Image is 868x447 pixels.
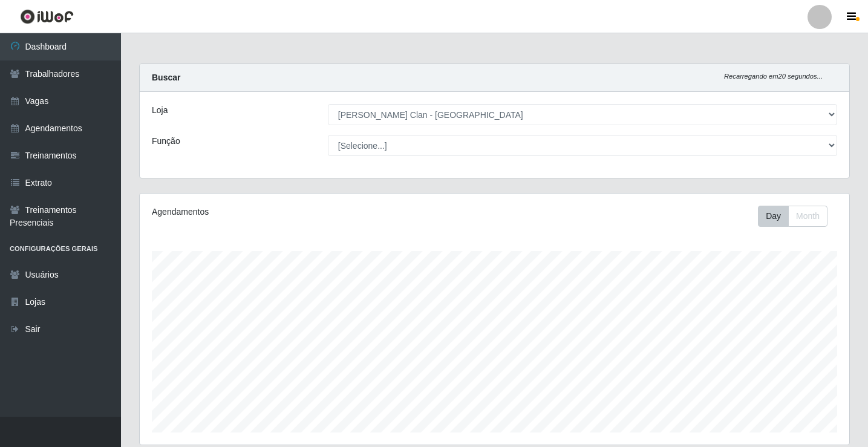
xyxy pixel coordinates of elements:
[758,206,837,227] div: Toolbar with button groups
[724,73,823,80] i: Recarregando em 20 segundos...
[152,73,180,82] strong: Buscar
[758,206,789,227] button: Day
[152,206,427,218] div: Agendamentos
[788,206,827,227] button: Month
[20,9,74,24] img: CoreUI Logo
[758,206,827,227] div: First group
[152,135,180,148] label: Função
[152,104,168,117] label: Loja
